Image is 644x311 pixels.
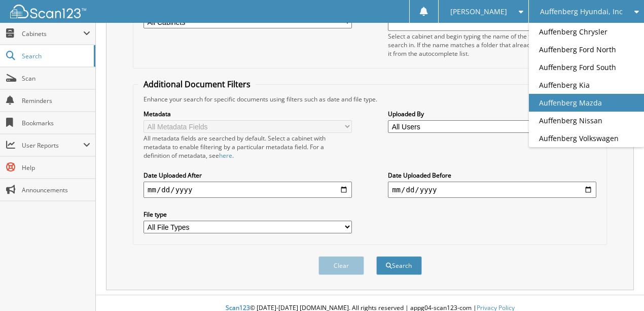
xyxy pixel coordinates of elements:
[450,9,507,15] span: [PERSON_NAME]
[529,112,644,129] a: Auffenberg Nissan
[529,23,644,41] a: Auffenberg Chrysler
[144,134,352,160] div: All metadata fields are searched by default. Select a cabinet with metadata to enable filtering b...
[593,262,644,311] iframe: Chat Widget
[144,171,352,180] label: Date Uploaded After
[219,151,232,160] a: here
[22,96,90,105] span: Reminders
[22,29,83,38] span: Cabinets
[529,129,644,147] a: Auffenberg Volkswagen
[529,76,644,94] a: Auffenberg Kia
[138,79,256,90] legend: Additional Document Filters
[22,141,83,150] span: User Reports
[138,95,601,103] div: Enhance your search for specific documents using filters such as date and file type.
[144,110,352,118] label: Metadata
[144,210,352,219] label: File type
[22,163,90,172] span: Help
[388,32,596,58] div: Select a cabinet and begin typing the name of the folder you want to search in. If the name match...
[376,256,422,275] button: Search
[529,41,644,58] a: Auffenberg Ford North
[22,186,90,194] span: Announcements
[388,171,596,180] label: Date Uploaded Before
[318,256,364,275] button: Clear
[540,9,623,15] span: Auffenberg Hyundai, Inc
[529,94,644,112] a: Auffenberg Mazda
[22,119,90,127] span: Bookmarks
[388,182,596,198] input: end
[388,110,596,118] label: Uploaded By
[22,74,90,83] span: Scan
[529,58,644,76] a: Auffenberg Ford South
[10,5,86,18] img: scan123-logo-white.svg
[144,182,352,198] input: start
[22,52,89,60] span: Search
